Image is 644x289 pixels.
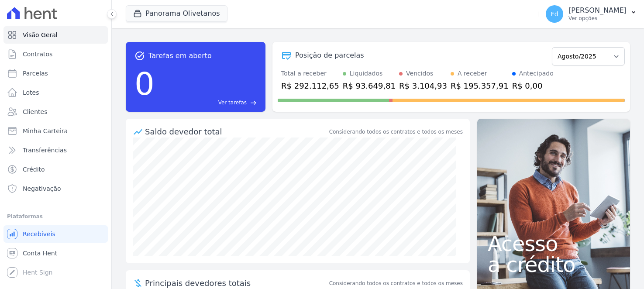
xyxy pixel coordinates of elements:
a: Ver tarefas east [158,99,257,107]
button: Fd [PERSON_NAME] Ver opções [539,2,644,26]
a: Conta Hent [3,244,108,262]
a: Minha Carteira [3,122,108,140]
span: Acesso [488,233,620,254]
span: Clientes [23,107,47,116]
span: Recebíveis [23,230,55,238]
a: Parcelas [3,65,108,82]
span: Minha Carteira [23,127,68,135]
span: Lotes [23,88,39,97]
div: 0 [134,61,155,107]
div: Posição de parcelas [295,50,364,61]
span: a crédito [488,254,620,275]
span: Tarefas em aberto [148,51,212,61]
span: Ver tarefas [218,99,247,107]
div: Plataformas [7,211,104,222]
span: Fd [551,11,558,17]
div: Antecipado [519,69,554,78]
button: Panorama Olivetanos [126,5,227,22]
div: Total a receber [281,69,339,78]
div: R$ 3.104,93 [399,80,447,92]
a: Crédito [3,161,108,178]
span: Negativação [23,184,61,193]
a: Negativação [3,180,108,197]
span: Transferências [23,146,67,155]
div: R$ 0,00 [512,80,554,92]
p: Ver opções [568,15,627,22]
div: Considerando todos os contratos e todos os meses [329,128,463,136]
div: R$ 93.649,81 [343,80,396,92]
div: R$ 292.112,65 [281,80,339,92]
a: Lotes [3,84,108,101]
span: east [250,100,257,106]
div: A receber [458,69,487,78]
span: Contratos [23,50,52,58]
span: task_alt [134,51,145,61]
span: Considerando todos os contratos e todos os meses [329,279,463,287]
div: Liquidados [350,69,383,78]
span: Conta Hent [23,249,57,258]
div: Vencidos [406,69,433,78]
div: R$ 195.357,91 [451,80,509,92]
a: Clientes [3,103,108,120]
span: Visão Geral [23,31,58,39]
span: Parcelas [23,69,48,78]
a: Recebíveis [3,225,108,243]
a: Transferências [3,141,108,159]
span: Crédito [23,165,45,174]
p: [PERSON_NAME] [568,6,627,15]
div: Saldo devedor total [145,126,327,138]
a: Visão Geral [3,26,108,44]
a: Contratos [3,45,108,63]
span: Principais devedores totais [145,277,327,289]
